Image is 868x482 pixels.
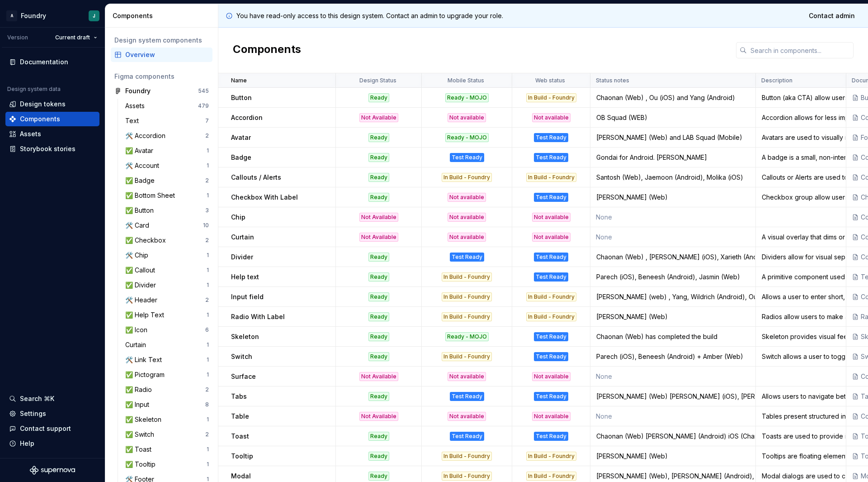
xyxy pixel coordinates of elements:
a: ✅ Bottom Sheet1 [122,188,212,203]
div: Ready [368,332,389,341]
div: A [6,10,17,21]
div: Not Available [359,233,398,242]
h2: Components [233,42,301,58]
div: Button (aka CTA) allow users to take an action or make a choice. [756,93,845,102]
div: ✅ Pictogram [125,370,168,379]
div: In Build - Foundry [526,312,576,321]
div: Ready [368,153,389,162]
div: ✅ Input [125,400,153,409]
div: In Build - Foundry [442,173,492,182]
div: Radios allow users to make a single selection within a short list of items. [756,312,845,321]
div: Contact support [20,424,71,433]
div: Assets [125,101,148,110]
div: Ready [368,253,389,262]
div: Text [125,116,142,125]
div: Tables present structured information efficiently, such as transaction details. [756,412,845,421]
p: Badge [231,153,251,162]
div: Ready - MOJO [445,93,489,102]
a: ✅ Skeleton1 [122,412,212,427]
div: ✅ Callout [125,266,159,275]
div: 2 [205,386,209,393]
div: 1 [207,461,209,468]
a: ✅ Help Text1 [122,308,212,322]
div: Settings [20,409,46,418]
div: 1 [207,446,209,453]
div: Test Ready [534,392,568,401]
p: You have read-only access to this design system. Contact an admin to upgrade your role. [236,11,503,20]
p: Tooltip [231,452,253,461]
div: Design system components [114,36,209,45]
div: Ready [368,312,389,321]
p: Table [231,412,249,421]
div: Foundry [125,86,151,95]
div: ✅ Help Text [125,310,168,320]
div: Ready [368,472,389,481]
a: ✅ Button3 [122,203,212,218]
div: Figma components [114,72,209,81]
div: In Build - Foundry [526,292,576,301]
a: ✅ Icon6 [122,323,212,337]
div: Parech (iOS), Beneesh (Android) + Amber (Web) [591,352,755,361]
div: OB Squad (WEB) [591,113,755,122]
div: 1 [207,282,209,289]
a: ✅ Callout1 [122,263,212,277]
a: 🛠️ Link Text1 [122,353,212,367]
div: [PERSON_NAME] (Web) [591,193,755,202]
div: Skeleton provides visual feedback to the user that the page is in the process of loading, reducin... [756,332,845,341]
p: Description [761,77,793,84]
div: Storybook stories [20,144,75,153]
div: 7 [205,117,209,124]
div: Not available [532,233,571,242]
div: Test Ready [534,272,568,282]
div: Assets [20,129,41,138]
div: Ready - MOJO [445,332,489,341]
div: Accordion allows for less important content to be hidden and revealed by the user. [756,113,845,122]
p: Input field [231,292,264,301]
div: Overview [125,50,209,59]
p: Surface [231,372,256,381]
div: 2 [205,132,209,139]
div: Test Ready [450,253,484,262]
div: Ready [368,93,389,102]
div: 2 [205,177,209,184]
div: Avatars are used to visually represent a user or business in a thumbnail format. [756,133,845,142]
div: Search ⌘K [20,394,54,403]
div: 1 [207,371,209,378]
div: 1 [207,356,209,363]
p: Help text [231,272,259,282]
div: [PERSON_NAME] (Web), [PERSON_NAME] (Android), [PERSON_NAME] (iOS) [591,472,755,481]
div: [PERSON_NAME] (Web) [PERSON_NAME] (iOS), [PERSON_NAME] (Android) [591,392,755,401]
p: Toast [231,432,249,441]
div: Ready [368,292,389,301]
div: 1 [207,267,209,274]
div: Not available [448,213,486,222]
a: Components [5,112,99,126]
div: 3 [205,207,209,214]
div: Ready [368,173,389,182]
div: 🛠️ Card [125,221,153,230]
a: 🛠️ Header2 [122,293,212,307]
div: ✅ Tooltip [125,460,159,469]
div: Ready [368,352,389,361]
div: Ready [368,392,389,401]
p: Design Status [359,77,396,84]
div: Version [7,34,28,41]
div: 1 [207,311,209,319]
div: In Build - Foundry [526,472,576,481]
p: Checkbox With Label [231,193,298,202]
a: Documentation [5,55,99,69]
div: ✅ Checkbox [125,236,170,245]
div: Checkbox group allow users to make multiple selections within a short list of items. [756,193,845,202]
div: In Build - Foundry [526,452,576,461]
div: Not Available [359,412,398,421]
div: 1 [207,416,209,423]
div: Toasts are used to provide immediate feedback to a user, typically in response to an action. [756,432,845,441]
div: ✅ Radio [125,385,156,394]
div: Test Ready [450,432,484,441]
div: Not Available [359,372,398,381]
a: Foundry545 [111,84,212,98]
div: In Build - Foundry [526,93,576,102]
div: Not available [448,193,486,202]
div: Components [113,11,214,20]
a: Assets479 [122,99,212,113]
